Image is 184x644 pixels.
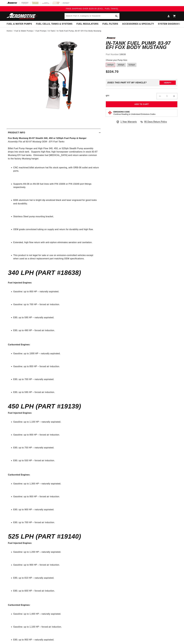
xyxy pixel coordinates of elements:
summary: Fuel & Water Pumps [5,21,34,27]
span: Fuel Regulators [76,23,98,25]
summary: Fuel Cells, Tanks & Systems [34,21,74,27]
input: Search by Part Number, Category or Keyword [65,13,120,19]
em: Assembly Fits all 83-97 Mustang OEM - EFI Fuel Tanks [8,140,64,143]
div: Does This part fit My vehicle? [107,81,147,84]
li: E85: up to 595 HP – naturally aspirated. [13,316,99,319]
summary: Product Info [7,129,101,137]
li: E85: up to 900 HP – naturally aspirated. [13,508,99,511]
li: E85: up to 810 HP – naturally aspirated. [13,576,99,580]
p: : [8,541,99,548]
span: Fuel & Water Pumps [7,23,32,25]
li: E85: up to 950 HP – naturally aspirated. [13,638,99,641]
h2: Product Info [8,131,25,134]
strong: Fuel Injected Engines [8,282,32,284]
p: : [8,278,99,288]
strong: Carbureted Engines [8,604,30,606]
a: 1 Year Warranty [116,120,137,123]
li: In-Tank Fuel Pump, 83-97 EFI Fox Body Mustang [57,29,101,32]
li: E85: up to 700 HP – forced air induction. [13,521,99,524]
span: System Diagrams [158,23,180,25]
span: $334.70 [106,69,119,74]
li: 6065 aluminum hat is bright dip anodized black and laser engraved for good looks and durability. [13,198,99,205]
li: E85: up to 595 HP – forced air induction. [13,391,99,394]
li: Gasoline: up to 900 HP – forced air induction. [13,563,99,567]
p: Continue Reading to Understand Emissions Codes [113,113,155,115]
span: 90 Days Return Policy [144,120,167,126]
label: QTY [106,95,109,97]
li: E85: up to 490 HP – forced air induction. [13,329,99,332]
li: This product is not legal for sale or use on emission-controlled vehicles except when used as a d... [13,254,99,260]
li: Gasoline: up to 1,200 HP – naturally aspirated. [13,550,99,554]
a: Fuel Pumps [35,29,46,32]
li: Extended, high flow return with anti-siphon eliminates aeration and cavitation. [13,241,99,244]
legend: Choose your Pump Size: [106,59,128,62]
a: 90 Days Return Policy [140,120,167,126]
li: Gasoline: up to 800 HP – forced air induction. [13,433,99,437]
nav: breadcrumbs [7,29,177,32]
div: Part Number: [106,53,177,56]
li: Gasoline: up to 950 HP – forced air induction. [13,495,99,498]
h4: 340 LPH (Part #18638) [8,270,99,276]
li: E85: up to 600 HP – forced air induction. [13,589,99,593]
li: E85: up to 750 HP – naturally aspirated. [13,446,99,449]
li: Gasoline: up to 1,100 HP – forced air induction. [13,625,99,629]
label: 525lph [127,63,136,67]
summary: Fuel Regulators [74,21,100,27]
li: Gasoline: up to 850 HP – forced air induction. [13,365,99,368]
strong: 18638 [120,53,126,56]
strong: Emissions Code [113,111,130,113]
p: Billet Fuel Pump Hanger and High Flow 340, 450, or 525lph Stealth Pump assembly drops into stock ... [8,137,99,164]
img: Aeromotive [6,13,39,19]
li: Gasoline: up to 850 HP – naturally aspirated. [13,290,99,293]
a: Home [7,29,12,32]
summary: Fuel Filters [100,21,120,27]
li: OEM grade convoluted tubing on supply and return for durability and high flow. [13,228,99,231]
button: search button [114,13,119,19]
p: : [8,466,99,480]
label: 450lph [116,63,126,67]
strong: Fuel Injected Engines [8,542,32,544]
p: : [8,596,99,610]
li: CNC machined billet aluminum hat fits stock opening, with ORB-06 outlet and return ports. [13,166,99,173]
h1: In-Tank Fuel Pump, 83-97 EFI Fox Body Mustang [106,41,177,49]
strong: Fuel Injected Engines [8,412,32,414]
button: Add to Cart [106,101,177,107]
span: Fuel Filters [102,23,118,25]
li: Stainless Steel pump mounting bracket. [13,215,99,218]
li: Gasoline: up to 1000 HP – naturally aspirated. [13,352,99,355]
li: Supports AN-06 or AN-08 fuel lines with P/N 15606 or P/N 15649 port fittings respectively. [13,182,99,189]
a: Fuel & Water Pumps [14,29,33,32]
strong: Carbureted Engines [8,343,30,346]
span: 1 Year Warranty [120,120,137,123]
strong: Fox Body Mustang 83-97 Stealth 340, 450 or 525lph Fuel Pump & Hanger [8,137,87,139]
p: : [8,336,99,350]
strong: Carbureted Engines [8,474,30,476]
summary: Accessories & Specialty [120,21,156,27]
h4: 450 LPH (Part #19139) [8,404,99,409]
img: Emissions code [108,111,112,115]
li: Gasoline: up to 1,400 HP – naturally aspirated. [13,612,99,616]
label: 340lph [106,63,115,67]
li: E85: up to 700 HP – naturally aspirated. [13,378,99,381]
li: Gasoline: up to 700 HP – forced air induction. [13,303,99,306]
button: Verify [160,81,176,85]
summary: System Diagrams [156,21,182,27]
button: Emissions CodeContinue Reading to Understand Emissions Codes [113,111,155,115]
media-gallery: Gallery Viewer [7,37,101,123]
span: FREE SHIPPING OVER $109.00 (EXCL. FUEL TANKS) [66,8,118,10]
span: Accessories & Specialty [122,23,154,25]
li: E85: up to 550 HP – forced air induction. [13,459,99,462]
li: In-Tank [48,29,57,32]
span: Fuel Cells, Tanks & Systems [36,23,72,25]
li: Gasoline: up to 1,100 HP – naturally aspirated. [13,420,99,424]
p: : [8,411,99,418]
li: Gasoline: up to 1,300 HP – naturally aspirated. [13,482,99,485]
h4: 525 LPH (Part #19140) [8,534,99,539]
